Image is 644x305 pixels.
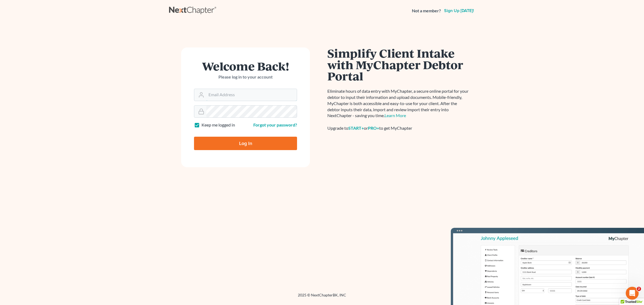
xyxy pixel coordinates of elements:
div: 2025 © NextChapterBK, INC [169,292,475,302]
h1: Simplify Client Intake with MyChapter Debtor Portal [327,47,470,82]
a: PRO+ [368,125,379,131]
input: Email Address [206,89,297,101]
label: Keep me logged in [202,122,235,128]
a: Learn More [385,113,406,118]
span: 2 [637,287,641,291]
h1: Welcome Back! [194,60,297,72]
a: START+ [348,125,364,131]
strong: Not a member? [412,8,441,14]
p: Eliminate hours of data entry with MyChapter, a secure online portal for your debtor to input the... [327,88,470,119]
div: Upgrade to or to get MyChapter [327,125,470,131]
input: Log In [194,137,297,150]
a: Forgot your password? [253,122,297,127]
iframe: Intercom live chat [626,287,639,300]
p: Please log in to your account [194,74,297,80]
a: Sign up [DATE]! [443,9,475,13]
